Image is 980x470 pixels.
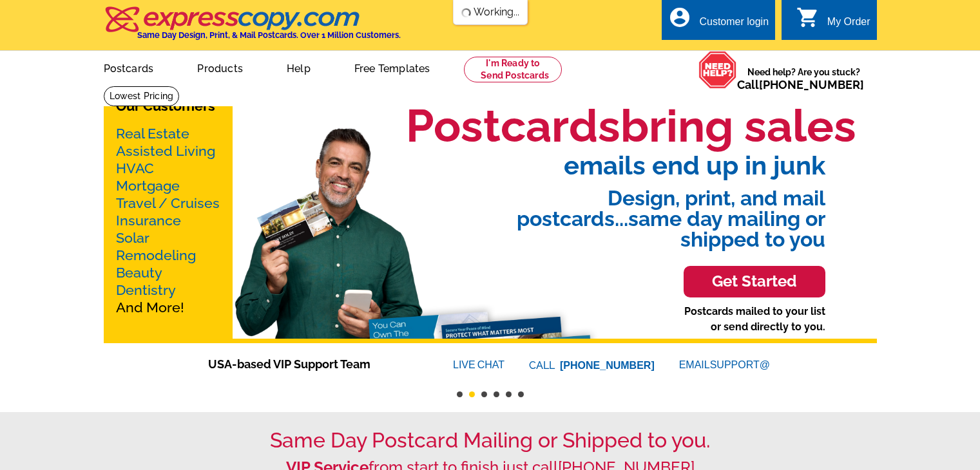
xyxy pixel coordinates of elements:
a: LIVECHAT [453,359,504,370]
img: help [698,51,737,89]
a: Help [266,52,331,82]
font: LIVE [453,357,477,373]
i: shopping_cart [796,6,820,29]
button: 5 of 6 [506,391,512,397]
button: 3 of 6 [481,391,487,397]
font: SUPPORT@ [710,357,772,373]
span: USA-based VIP Support Team [208,355,414,373]
a: account_circle Customer login [668,14,769,30]
span: Call [737,78,864,91]
a: HVAC [116,160,154,176]
a: Same Day Design, Print, & Mail Postcards. Over 1 Million Customers. [104,15,401,40]
a: Assisted Living [116,143,215,159]
div: Customer login [699,16,769,34]
a: Mortgage [116,178,180,194]
a: Get Started [684,250,825,304]
a: Remodeling [116,247,196,263]
button: 4 of 6 [494,391,499,397]
a: EMAILSUPPORT@ [679,359,772,370]
a: Real Estate [116,126,189,142]
span: Need help? Are you stuck? [737,66,870,91]
a: [PHONE_NUMBER] [759,78,864,91]
h1: Same Day Postcard Mailing or Shipped to you. [104,428,877,453]
a: Products [177,52,264,82]
h3: Get Started [700,272,809,291]
button: 1 of 6 [457,391,463,397]
a: Insurance [116,212,181,229]
p: And More! [116,125,220,316]
a: Free Templates [334,52,451,82]
a: Beauty [116,265,162,281]
a: shopping_cart My Order [796,14,870,30]
h1: Postcards bring sales [406,99,856,153]
font: CALL [529,358,557,373]
button: 2 of 6 [469,391,475,397]
img: loading... [461,8,471,18]
button: 6 of 6 [518,391,524,397]
a: Travel / Cruises [116,195,220,211]
div: My Order [827,16,870,34]
a: Dentistry [116,282,176,298]
p: Postcards mailed to your list or send directly to you. [684,304,825,335]
a: [PHONE_NUMBER] [560,360,655,371]
span: Design, print, and mail postcards...same day mailing or shipped to you [375,178,825,250]
a: Solar [116,230,149,246]
i: account_circle [668,6,691,29]
a: Postcards [83,52,175,82]
h4: Same Day Design, Print, & Mail Postcards. Over 1 Million Customers. [137,30,401,40]
span: emails end up in junk [375,153,825,178]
